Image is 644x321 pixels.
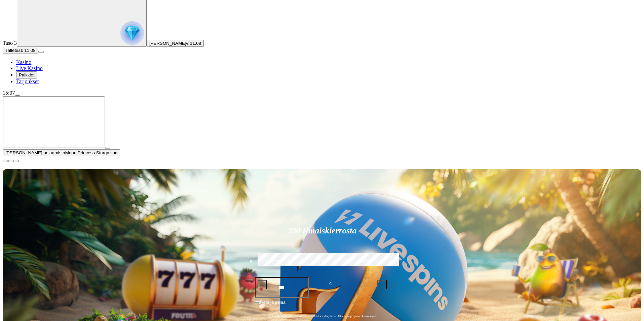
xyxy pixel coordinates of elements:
a: Live Kasino [16,65,43,71]
span: € [260,298,262,302]
button: Palkkiot [16,71,37,78]
nav: Main menu [3,59,641,85]
span: Taso 3 [3,40,17,46]
span: Moon Princess Stargazing [65,150,118,155]
span: [PERSON_NAME] pelaamista [5,150,65,155]
button: menu [38,51,44,53]
iframe: Moon Princess Stargazing [3,96,105,148]
button: [PERSON_NAME] pelaamistaMoon Princess Stargazing [3,149,120,156]
label: €150 [301,252,343,272]
img: reward progress [120,21,144,45]
span: 15:07 [3,90,15,96]
span: € 11.08 [186,41,201,46]
button: minus icon [258,280,267,289]
button: [PERSON_NAME]€ 11.08 [147,40,204,47]
span: Palkkiot [19,72,35,77]
a: Tarjoukset [16,78,39,84]
span: Talleta ja pelaa [257,299,286,311]
span: € [329,281,331,287]
button: plus icon [377,280,387,289]
button: Talletusplus icon€ 11.08 [3,47,38,54]
button: play icon [105,147,110,149]
a: Kasino [16,59,31,65]
button: Talleta ja pelaa [255,299,389,312]
span: Talletus [5,48,21,53]
span: [PERSON_NAME] [149,41,186,46]
label: €250 [346,252,388,272]
button: chevron-down icon [8,160,13,162]
button: menu [15,94,20,96]
button: close icon [3,160,8,162]
span: € 11.08 [21,48,35,53]
label: €50 [256,252,298,272]
button: fullscreen icon [13,160,19,162]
